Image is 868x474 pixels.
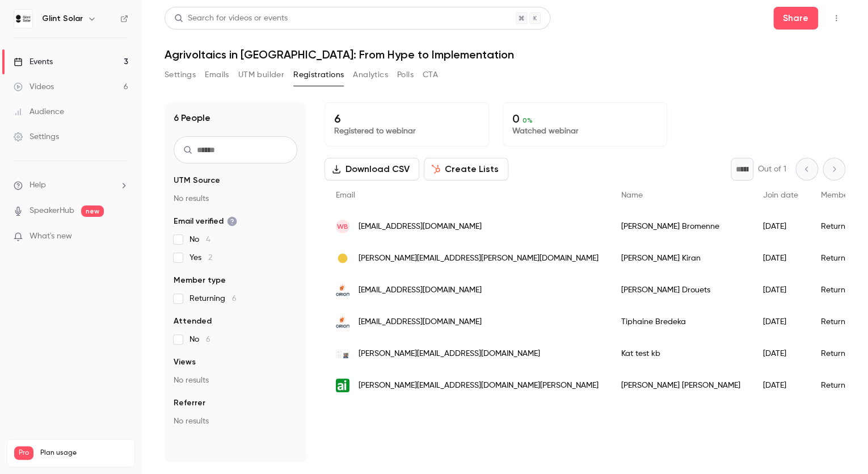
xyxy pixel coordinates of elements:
[336,191,355,199] span: Email
[14,179,128,191] li: help-dropdown-opener
[174,216,237,227] span: Email verified
[359,284,482,296] span: [EMAIL_ADDRESS][DOMAIN_NAME]
[205,66,229,84] button: Emails
[752,211,810,242] div: [DATE]
[621,191,643,199] span: Name
[752,306,810,338] div: [DATE]
[752,370,810,401] div: [DATE]
[359,380,599,392] span: [PERSON_NAME][EMAIL_ADDRESS][DOMAIN_NAME][PERSON_NAME]
[165,48,845,61] h1: Agrivoltaics in [GEOGRAPHIC_DATA]: From Hype to Implementation
[189,334,210,345] span: No
[610,338,752,370] div: Kat test kb
[174,12,288,24] div: Search for videos or events
[334,125,479,137] p: Registered to webinar
[353,66,388,84] button: Analytics
[752,274,810,306] div: [DATE]
[174,397,205,409] span: Referrer
[206,236,210,244] span: 4
[81,205,104,217] span: new
[523,116,533,124] span: 0 %
[424,158,508,181] button: Create Lists
[610,211,752,242] div: [PERSON_NAME] Bromenne
[174,416,297,427] p: No results
[423,66,438,84] button: CTA
[336,315,349,329] img: orionenergies.com
[512,112,658,125] p: 0
[189,234,210,245] span: No
[174,375,297,386] p: No results
[336,283,349,297] img: orionenergies.com
[238,66,284,84] button: UTM builder
[359,253,599,265] span: [PERSON_NAME][EMAIL_ADDRESS][PERSON_NAME][DOMAIN_NAME]
[610,306,752,338] div: Tiphaine Bredeka
[30,179,46,191] span: Help
[14,10,32,28] img: Glint Solar
[174,175,220,186] span: UTM Source
[336,379,349,392] img: advanced-infrastructure.co.uk
[30,205,74,217] a: SpeakerHub
[752,242,810,274] div: [DATE]
[14,81,54,93] div: Videos
[189,252,212,263] span: Yes
[610,370,752,401] div: [PERSON_NAME] [PERSON_NAME]
[42,13,83,24] h6: Glint Solar
[763,191,798,199] span: Join date
[174,316,212,327] span: Attended
[336,350,349,358] img: barofe.no
[337,221,348,232] span: WB
[336,251,349,265] img: skala.partners
[334,112,479,125] p: 6
[325,158,419,181] button: Download CSV
[610,242,752,274] div: [PERSON_NAME] Kiran
[174,111,210,125] h1: 6 People
[40,448,128,458] span: Plan usage
[14,56,53,68] div: Events
[174,193,297,204] p: No results
[773,7,818,30] button: Share
[512,125,658,137] p: Watched webinar
[14,446,33,460] span: Pro
[359,348,540,360] span: [PERSON_NAME][EMAIL_ADDRESS][DOMAIN_NAME]
[174,356,196,368] span: Views
[359,316,482,328] span: [EMAIL_ADDRESS][DOMAIN_NAME]
[174,175,297,427] section: facet-groups
[14,131,59,142] div: Settings
[30,230,72,242] span: What's new
[206,335,210,343] span: 6
[208,254,212,262] span: 2
[165,66,196,84] button: Settings
[14,106,64,118] div: Audience
[758,163,786,175] p: Out of 1
[752,338,810,370] div: [DATE]
[293,66,344,84] button: Registrations
[359,221,482,233] span: [EMAIL_ADDRESS][DOMAIN_NAME]
[610,274,752,306] div: [PERSON_NAME] Drouets
[397,66,414,84] button: Polls
[115,232,128,242] iframe: Noticeable Trigger
[189,293,237,304] span: Returning
[232,295,237,303] span: 6
[174,275,226,286] span: Member type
